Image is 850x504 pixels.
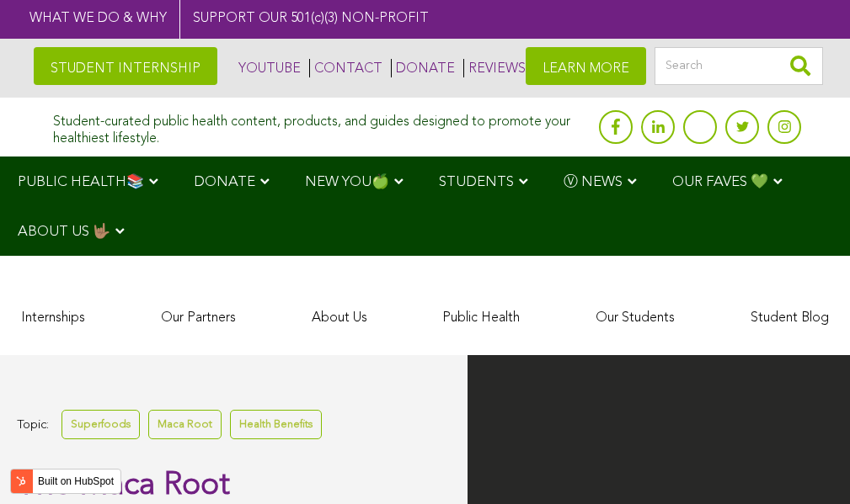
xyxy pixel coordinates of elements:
a: Superfoods [61,410,140,439]
a: STUDENT INTERNSHIP [34,47,217,85]
span: ABOUT US 🤟🏽 [18,225,110,239]
a: YOUTUBE [234,59,301,77]
span: PUBLIC HEALTH📚 [18,175,144,189]
span: STUDENTS [439,175,514,189]
a: LEARN MORE [526,47,646,85]
span: DONATE [194,175,255,189]
div: Student-curated public health content, products, and guides designed to promote your healthiest l... [53,106,591,146]
label: Built on HubSpot [31,470,120,492]
a: CONTACT [309,59,382,77]
span: Topic: [17,414,49,437]
a: Maca Root [148,410,222,439]
input: Search [655,47,823,85]
a: Health Benefits [230,410,322,439]
a: REVIEWS [463,59,526,77]
a: DONATE [391,59,455,77]
span: NEW YOU🍏 [305,175,389,189]
img: HubSpot sprocket logo [11,471,31,491]
button: Built on HubSpot [10,469,121,494]
span: OUR FAVES 💚 [672,175,768,189]
span: Ⓥ NEWS [564,175,623,189]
